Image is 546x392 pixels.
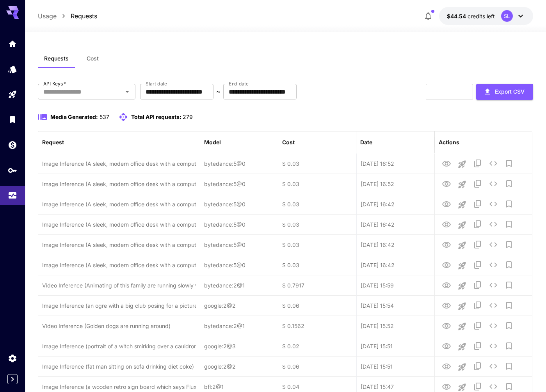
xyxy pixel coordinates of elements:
[43,80,66,87] label: API Keys
[282,139,295,145] div: Cost
[8,90,17,99] div: Playground
[50,114,98,120] span: Media Generated:
[476,84,533,100] button: Export CSV
[501,10,513,22] div: SL
[8,140,17,150] div: Wallet
[8,165,17,175] div: API Keys
[131,114,181,120] span: Total API requests:
[229,80,248,87] label: End date
[439,139,459,145] div: Actions
[122,86,133,97] button: Open
[146,80,167,87] label: Start date
[7,374,18,384] button: Expand sidebar
[71,11,97,21] a: Requests
[468,13,495,20] span: credits left
[360,139,372,145] div: Date
[8,353,17,363] div: Settings
[42,139,64,145] div: Request
[87,55,99,62] span: Cost
[447,13,468,20] span: $44.54
[38,11,97,21] nav: breadcrumb
[183,114,193,120] span: 279
[447,12,495,20] div: $44.53624
[439,7,533,25] button: $44.53624SL
[204,139,221,145] div: Model
[8,64,17,74] div: Models
[38,11,57,21] a: Usage
[8,39,17,49] div: Home
[44,55,69,62] span: Requests
[216,87,221,96] p: ~
[8,115,17,124] div: Library
[8,191,17,200] div: Usage
[100,114,109,120] span: 537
